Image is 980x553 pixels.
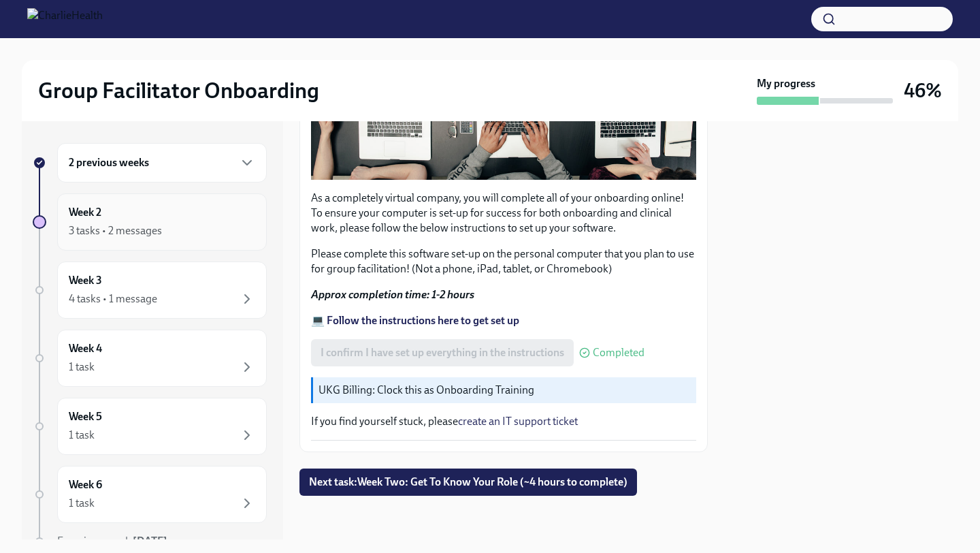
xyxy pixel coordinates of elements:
[311,247,696,276] p: Please complete this software set-up on the personal computer that you plan to use for group faci...
[69,155,149,170] h6: 2 previous weeks
[311,191,696,236] p: As a completely virtual company, you will complete all of your onboarding online! To ensure your ...
[57,535,167,548] span: Experience ends
[311,288,474,301] strong: Approx completion time: 1-2 hours
[69,496,95,511] div: 1 task
[904,78,942,103] h3: 46%
[69,205,101,220] h6: Week 2
[57,143,267,183] div: 2 previous weeks
[69,273,102,288] h6: Week 3
[33,262,267,319] a: Week 34 tasks • 1 message
[33,193,267,251] a: Week 23 tasks • 2 messages
[318,383,691,398] p: UKG Billing: Clock this as Onboarding Training
[69,409,102,424] h6: Week 5
[33,330,267,387] a: Week 41 task
[458,415,578,428] a: create an IT support ticket
[309,475,627,489] span: Next task : Week Two: Get To Know Your Role (~4 hours to complete)
[38,77,319,104] h2: Group Facilitator Onboarding
[27,8,103,30] img: CharlieHealth
[757,76,815,91] strong: My progress
[69,428,95,443] div: 1 task
[133,535,167,548] strong: [DATE]
[593,347,644,358] span: Completed
[33,466,267,523] a: Week 61 task
[69,291,157,306] div: 4 tasks • 1 message
[311,414,696,429] p: If you find yourself stuck, please
[69,223,162,238] div: 3 tasks • 2 messages
[69,360,95,375] div: 1 task
[33,398,267,455] a: Week 51 task
[69,477,102,492] h6: Week 6
[311,314,519,327] a: 💻 Follow the instructions here to get set up
[299,469,637,496] button: Next task:Week Two: Get To Know Your Role (~4 hours to complete)
[69,341,102,356] h6: Week 4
